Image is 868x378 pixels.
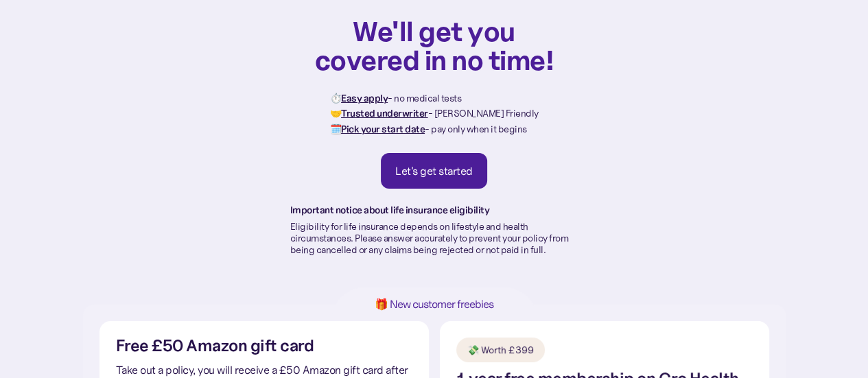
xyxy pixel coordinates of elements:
[341,123,425,135] strong: Pick your start date
[467,343,534,357] div: 💸 Worth £399
[330,91,539,137] p: ⏱️ - no medical tests 🤝 - [PERSON_NAME] Friendly 🗓️ - pay only when it begins
[290,204,490,216] strong: Important notice about life insurance eligibility
[290,221,578,255] p: Eligibility for life insurance depends on lifestyle and health circumstances. Please answer accur...
[353,298,515,310] h1: 🎁 New customer freebies
[395,164,473,178] div: Let's get started
[381,153,487,189] a: Let's get started
[314,16,554,74] h1: We'll get you covered in no time!
[341,107,428,119] strong: Trusted underwriter
[116,338,314,355] h2: Free £50 Amazon gift card
[341,92,388,104] strong: Easy apply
